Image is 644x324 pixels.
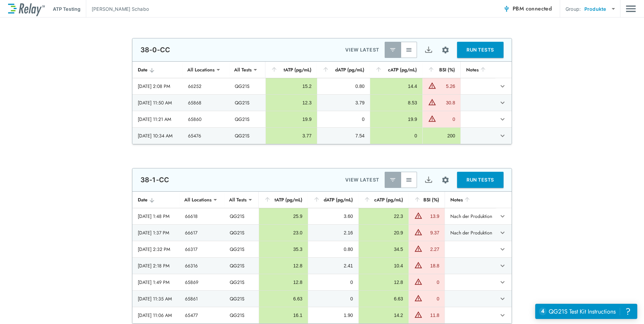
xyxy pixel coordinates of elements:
[314,312,353,319] div: 1.90
[428,132,455,139] div: 200
[314,229,353,236] div: 2.16
[406,46,412,53] img: View All
[626,2,636,15] img: Drawer Icon
[183,78,229,94] td: 66252
[138,213,174,220] div: [DATE] 1:48 PM
[428,66,455,74] div: BSI (%)
[132,62,512,144] table: sticky table
[271,83,312,90] div: 15.2
[314,262,353,269] div: 2.41
[364,196,403,204] div: cATP (pg/mL)
[375,66,417,74] div: cATP (pg/mL)
[180,291,224,307] td: 65861
[497,260,508,271] button: expand row
[180,241,224,257] td: 66317
[445,208,496,224] td: Nach der Produktion
[224,258,259,274] td: QG21S
[424,229,440,236] div: 9.37
[138,229,174,236] div: [DATE] 1:37 PM
[264,295,302,302] div: 6.63
[138,132,177,139] div: [DATE] 10:34 AM
[140,46,170,54] p: 38-0-CC
[424,262,440,269] div: 18.8
[497,114,508,125] button: expand row
[438,116,455,123] div: 0
[224,307,259,323] td: QG21S
[424,279,440,286] div: 0
[376,132,417,139] div: 0
[364,262,403,269] div: 10.4
[180,225,224,241] td: 66617
[138,295,174,302] div: [DATE] 11:35 AM
[389,176,396,183] img: Latest
[183,111,229,127] td: 65860
[264,229,302,236] div: 23.0
[424,213,440,220] div: 13.9
[497,210,508,222] button: expand row
[414,294,422,302] img: Warning
[345,176,379,184] p: VIEW LATEST
[264,246,302,253] div: 35.3
[445,225,496,241] td: Nach der Produktion
[271,132,312,139] div: 3.77
[414,311,422,319] img: Warning
[424,46,433,54] img: Export Icon
[229,111,265,127] td: QG21S
[224,208,259,224] td: QG21S
[424,312,440,319] div: 11.8
[180,208,224,224] td: 66618
[229,63,256,76] div: All Tests
[414,261,422,269] img: Warning
[526,5,552,12] span: connected
[497,293,508,304] button: expand row
[138,83,177,90] div: [DATE] 2:08 PM
[364,229,403,236] div: 20.9
[457,172,504,188] button: RUN TESTS
[271,116,312,123] div: 19.9
[180,258,224,274] td: 66316
[92,5,149,12] p: [PERSON_NAME] Schabo
[264,279,302,286] div: 12.8
[138,312,174,319] div: [DATE] 11:06 AM
[497,97,508,108] button: expand row
[364,246,403,253] div: 34.5
[414,245,422,253] img: Warning
[229,78,265,94] td: QG21S
[132,62,183,78] th: Date
[264,213,302,220] div: 25.9
[224,291,259,307] td: QG21S
[264,196,302,204] div: tATP (pg/mL)
[497,244,508,255] button: expand row
[364,213,403,220] div: 22.3
[626,2,636,15] button: Main menu
[264,312,302,319] div: 16.1
[497,80,508,92] button: expand row
[428,82,436,90] img: Warning
[180,274,224,290] td: 65869
[180,193,216,206] div: All Locations
[566,5,581,12] p: Group:
[414,228,422,236] img: Warning
[424,176,433,184] img: Export Icon
[183,63,219,76] div: All Locations
[314,213,353,220] div: 3.60
[501,2,554,15] button: PBM connected
[414,196,440,204] div: BSI (%)
[138,246,174,253] div: [DATE] 2:32 PM
[376,83,417,90] div: 14.4
[224,225,259,241] td: QG21S
[513,4,552,13] span: PBM
[441,176,450,184] img: Settings Icon
[323,116,364,123] div: 0
[183,128,229,144] td: 65476
[138,99,177,106] div: [DATE] 11:50 AM
[406,176,412,183] img: View All
[450,196,490,204] div: Notes
[53,5,80,12] p: ATP Testing
[224,193,251,206] div: All Tests
[271,66,312,74] div: tATP (pg/mL)
[497,277,508,288] button: expand row
[132,192,512,324] table: sticky table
